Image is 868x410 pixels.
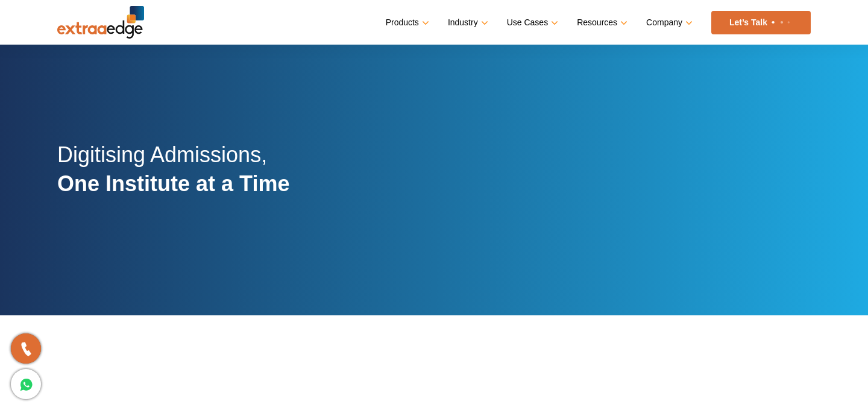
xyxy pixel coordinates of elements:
h2: Digitising Admissions, [57,140,289,212]
a: Use Cases [507,14,556,31]
a: Let’s Talk [711,11,811,34]
a: Resources [577,14,625,31]
a: Company [646,14,690,31]
a: Products [386,14,427,31]
a: Industry [448,14,486,31]
strong: One Institute at a Time [57,171,289,196]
